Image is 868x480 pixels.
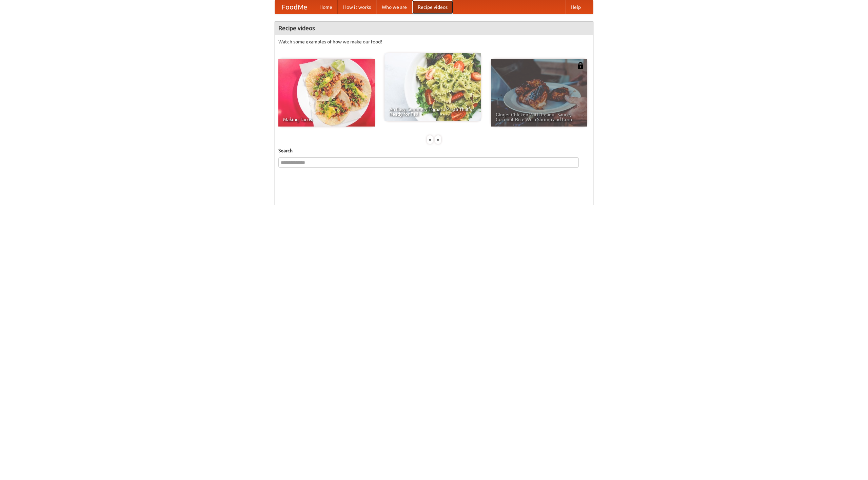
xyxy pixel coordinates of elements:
a: How it works [338,0,376,14]
a: Home [314,0,338,14]
div: » [435,135,441,144]
a: Help [565,0,586,14]
h4: Recipe videos [275,21,593,35]
p: Watch some examples of how we make our food! [278,38,590,45]
img: 483408.png [577,62,584,69]
span: Making Tacos [283,117,370,122]
a: Recipe videos [412,0,453,14]
a: Making Tacos [278,59,375,127]
div: « [427,135,433,144]
a: An Easy, Summery Tomato Pasta That's Ready for Fall [384,53,481,121]
span: An Easy, Summery Tomato Pasta That's Ready for Fall [389,107,476,116]
a: FoodMe [275,0,314,14]
h5: Search [278,147,590,154]
a: Who we are [376,0,412,14]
